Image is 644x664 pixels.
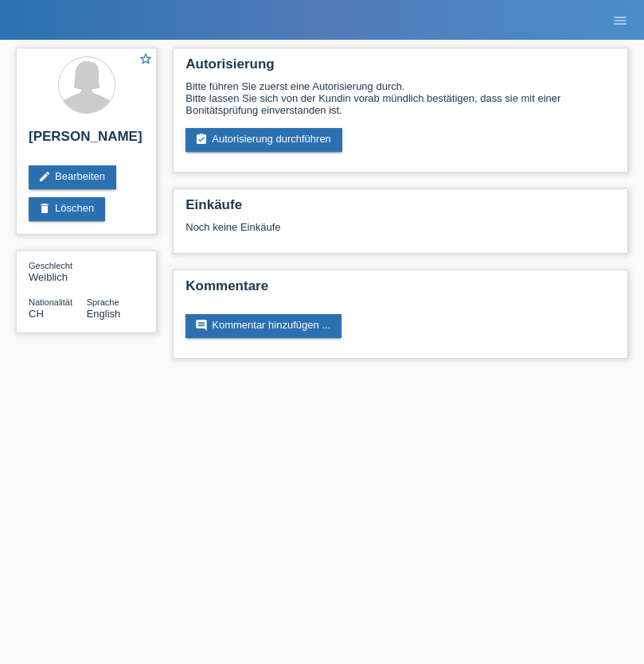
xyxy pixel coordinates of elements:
[139,52,153,68] a: star_border
[29,197,105,221] a: deleteLöschen
[38,202,51,215] i: delete
[29,165,116,189] a: editBearbeiten
[29,297,72,307] span: Nationalität
[185,56,615,80] h2: Autorisierung
[185,278,615,302] h2: Kommentare
[139,52,153,66] i: star_border
[612,13,628,29] i: menu
[29,308,44,320] span: Schweiz
[185,221,615,245] div: Noch keine Einkäufe
[185,128,342,152] a: assignment_turned_inAutorisierung durchführen
[185,314,342,338] a: commentKommentar hinzufügen ...
[195,133,208,146] i: assignment_turned_in
[29,261,72,270] span: Geschlecht
[185,80,615,116] div: Bitte führen Sie zuerst eine Autorisierung durch. Bitte lassen Sie sich von der Kundin vorab münd...
[185,197,615,221] h2: Einkäufe
[604,15,636,25] a: menu
[87,308,121,320] span: English
[87,297,119,307] span: Sprache
[29,129,144,153] h2: [PERSON_NAME]
[29,259,87,283] div: Weiblich
[195,319,208,332] i: comment
[38,170,51,183] i: edit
